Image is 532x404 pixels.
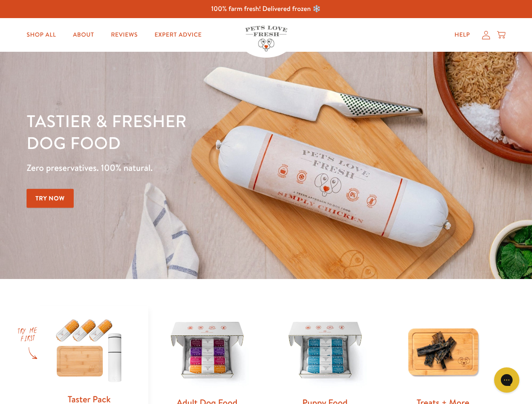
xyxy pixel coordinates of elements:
[27,189,74,208] a: Try Now
[490,364,524,396] iframe: Gorgias live chat messenger
[27,160,346,175] p: Zero preservatives. 100% natural.
[148,27,209,43] a: Expert Advice
[20,27,63,43] a: Shop All
[104,27,144,43] a: Reviews
[448,27,477,43] a: Help
[27,110,346,154] h1: Tastier & fresher dog food
[66,27,101,43] a: About
[245,26,287,51] img: Pets Love Fresh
